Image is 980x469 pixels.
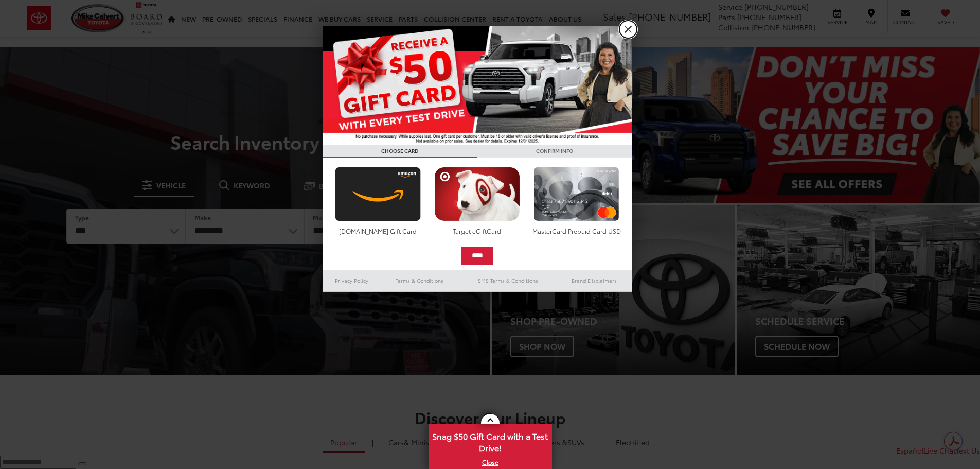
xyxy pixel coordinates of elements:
img: targetcard.png [432,167,523,221]
img: 55838_top_625864.jpg [323,26,632,145]
div: Target eGiftCard [432,227,523,235]
a: Brand Disclaimers [557,274,632,287]
h3: CONFIRM INFO [477,145,632,158]
img: amazoncard.png [332,167,423,221]
h3: CHOOSE CARD [323,145,477,158]
a: SMS Terms & Conditions [459,274,557,287]
div: MasterCard Prepaid Card USD [531,227,622,235]
div: [DOMAIN_NAME] Gift Card [332,227,423,235]
span: Snag $50 Gift Card with a Test Drive! [430,425,551,457]
a: Terms & Conditions [380,274,459,287]
img: mastercard.png [531,167,622,221]
a: Privacy Policy [323,274,381,287]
